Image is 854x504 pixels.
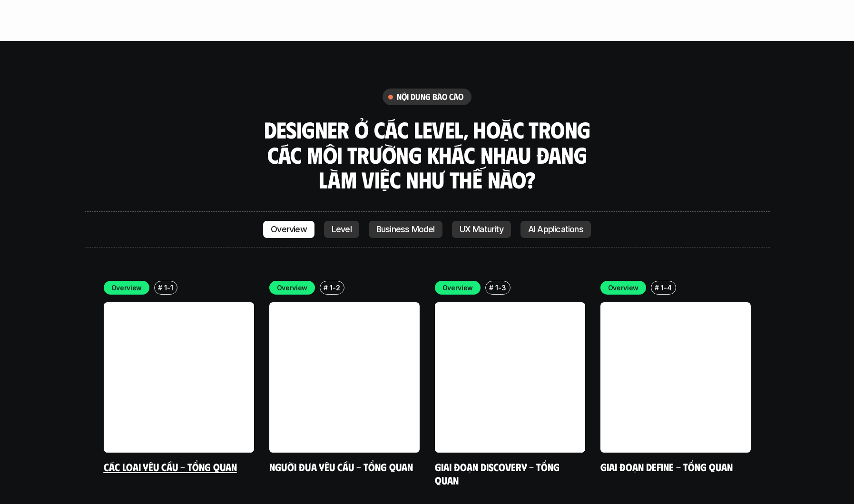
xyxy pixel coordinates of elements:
[277,283,308,293] p: Overview
[330,283,340,293] p: 1-2
[489,284,493,291] h6: #
[271,225,307,234] p: Overview
[460,225,503,234] p: UX Maturity
[520,221,591,238] a: AI Applications
[324,284,328,291] h6: #
[261,117,594,192] h3: Designer ở các level, hoặc trong các môi trường khác nhau đang làm việc như thế nào?
[104,460,237,473] a: Các loại yêu cầu - Tổng quan
[452,221,511,238] a: UX Maturity
[435,460,562,486] a: Giai đoạn Discovery - Tổng quan
[164,283,173,293] p: 1-1
[269,460,413,473] a: Người đưa yêu cầu - Tổng quan
[369,221,442,238] a: Business Model
[661,283,671,293] p: 1-4
[111,283,142,293] p: Overview
[608,283,639,293] p: Overview
[376,225,435,234] p: Business Model
[397,91,464,102] h6: nội dung báo cáo
[263,221,314,238] a: Overview
[600,460,733,473] a: Giai đoạn Define - Tổng quan
[324,221,359,238] a: Level
[495,283,506,293] p: 1-3
[158,284,162,291] h6: #
[655,284,659,291] h6: #
[332,225,352,234] p: Level
[528,225,583,234] p: AI Applications
[442,283,473,293] p: Overview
